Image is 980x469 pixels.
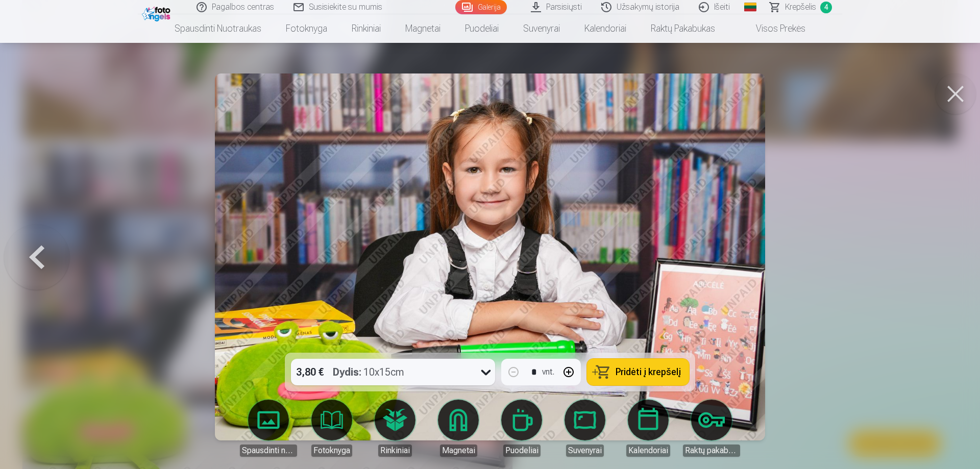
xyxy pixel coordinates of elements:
[240,445,297,457] div: Spausdinti nuotraukas
[727,14,818,43] a: Visos prekės
[626,445,670,457] div: Kalendoriai
[493,400,550,457] a: Puodeliai
[616,367,681,377] span: Pridėti į krepšelį
[785,1,816,13] span: Krepšelis
[639,14,727,43] a: Raktų pakabukas
[587,359,689,385] button: Pridėti į krepšelį
[556,400,614,457] a: Suvenyrai
[378,445,412,457] div: Rinkiniai
[683,445,740,457] div: Raktų pakabukas
[430,400,487,457] a: Magnetai
[820,2,832,13] span: 4
[440,445,477,457] div: Magnetai
[572,14,639,43] a: Kalendoriai
[542,366,554,378] div: vnt.
[274,14,339,43] a: Fotoknyga
[291,359,329,385] div: 3,80 €
[240,400,297,457] a: Spausdinti nuotraukas
[453,14,511,43] a: Puodeliai
[333,365,361,379] strong: Dydis :
[393,14,453,43] a: Magnetai
[366,400,424,457] a: Rinkiniai
[162,14,274,43] a: Spausdinti nuotraukas
[303,400,360,457] a: Fotoknyga
[142,4,173,21] img: /fa2
[503,445,541,457] div: Puodeliai
[683,400,740,457] a: Raktų pakabukas
[620,400,677,457] a: Kalendoriai
[511,14,572,43] a: Suvenyrai
[333,359,404,385] div: 10x15cm
[311,445,352,457] div: Fotoknyga
[566,445,604,457] div: Suvenyrai
[339,14,393,43] a: Rinkiniai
